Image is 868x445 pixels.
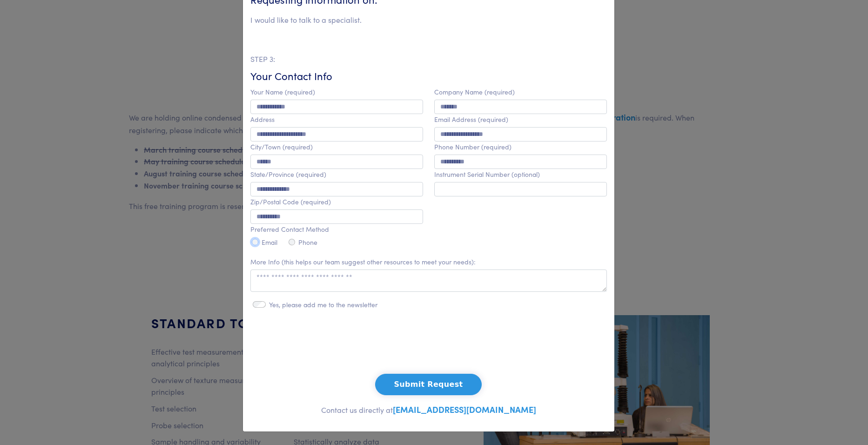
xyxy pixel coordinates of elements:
[269,301,377,309] label: Yes, please add me to the newsletter
[434,143,511,151] label: Phone Number (required)
[375,374,482,395] button: Submit Request
[434,88,515,96] label: Company Name (required)
[298,238,317,246] label: Phone
[250,69,607,83] h6: Your Contact Info
[434,170,540,178] label: Instrument Serial Number (optional)
[250,53,607,65] p: STEP 3:
[262,238,277,246] label: Email
[250,258,476,266] label: More Info (this helps our team suggest other resources to meet your needs):
[250,143,313,151] label: City/Town (required)
[250,115,275,123] label: Address
[393,404,536,415] a: [EMAIL_ADDRESS][DOMAIN_NAME]
[250,14,362,26] li: I would like to talk to a specialist.
[250,170,326,178] label: State/Province (required)
[250,225,329,233] label: Preferred Contact Method
[250,198,331,206] label: Zip/Postal Code (required)
[250,88,315,96] label: Your Name (required)
[250,403,607,417] p: Contact us directly at
[434,115,508,123] label: Email Address (required)
[358,328,499,364] iframe: reCAPTCHA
